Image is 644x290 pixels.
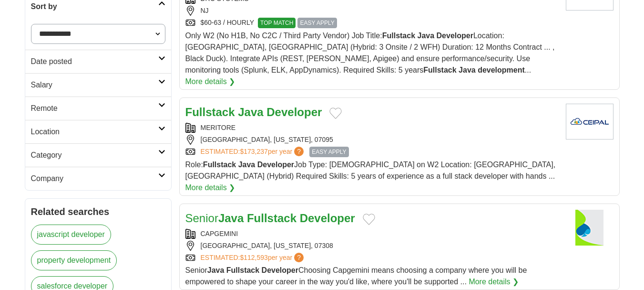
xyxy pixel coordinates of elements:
button: Add to favorite jobs [363,214,375,225]
strong: Fullstack [423,66,456,74]
strong: Fullstack [185,106,235,118]
h2: Salary [31,79,158,91]
strong: Developer [257,161,294,169]
strong: Developer [300,212,355,225]
div: [GEOGRAPHIC_DATA], [US_STATE], 07095 [185,135,558,145]
strong: Java [218,212,244,225]
span: ? [294,253,304,262]
a: Company [25,167,171,190]
strong: Java [207,266,225,274]
a: Date posted [25,50,171,73]
span: $112,593 [240,254,267,261]
a: Location [25,120,171,143]
button: Add to favorite jobs [329,107,342,119]
span: Only W2 (No H1B, No C2C / Third Party Vendor) Job Title: Location: [GEOGRAPHIC_DATA], [GEOGRAPHIC... [185,32,555,74]
a: Fullstack Java Developer [185,106,322,118]
strong: Java [238,106,263,118]
a: SeniorJava Fullstack Developer [185,212,355,225]
a: javascript developer [31,225,111,245]
div: $60-63 / HOURLY [185,18,558,28]
a: CAPGEMINI [201,230,238,237]
a: ESTIMATED:$173,237per year? [201,147,306,157]
h2: Remote [31,103,158,114]
div: MERITORE [185,123,558,133]
a: property development [31,250,117,270]
span: EASY APPLY [297,18,337,28]
a: More details ❯ [185,76,235,87]
h2: Sort by [31,1,158,12]
span: Senior Choosing Capgemini means choosing a company where you will be empowered to shape your care... [185,266,527,286]
a: Remote [25,97,171,120]
div: NJ [185,6,558,16]
a: Salary [25,73,171,97]
strong: Fullstack [203,161,236,169]
h2: Category [31,150,158,161]
strong: Java [238,161,256,169]
h2: Location [31,126,158,138]
span: $173,237 [240,148,267,155]
strong: Developer [262,266,298,274]
strong: Java [459,66,476,74]
strong: Developer [266,106,322,118]
span: TOP MATCH [258,18,296,28]
h2: Company [31,173,158,184]
span: EASY APPLY [309,147,348,157]
h2: Date posted [31,56,158,67]
img: Capgemini logo [566,210,613,246]
strong: Java [418,32,435,40]
a: More details ❯ [469,276,519,288]
span: Role: Job Type: [DEMOGRAPHIC_DATA] on W2 Location: [GEOGRAPHIC_DATA], [GEOGRAPHIC_DATA] (Hybrid) ... [185,161,556,180]
strong: Developer [437,32,473,40]
a: More details ❯ [185,182,235,193]
span: ? [294,147,304,156]
strong: Fullstack [382,32,415,40]
strong: Fullstack [247,212,296,225]
h2: Related searches [31,204,165,219]
div: [GEOGRAPHIC_DATA], [US_STATE], 07308 [185,241,558,251]
img: Company logo [566,104,613,140]
a: ESTIMATED:$112,593per year? [201,253,306,263]
strong: Fullstack [226,266,259,274]
strong: development [478,66,525,74]
a: Category [25,143,171,167]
